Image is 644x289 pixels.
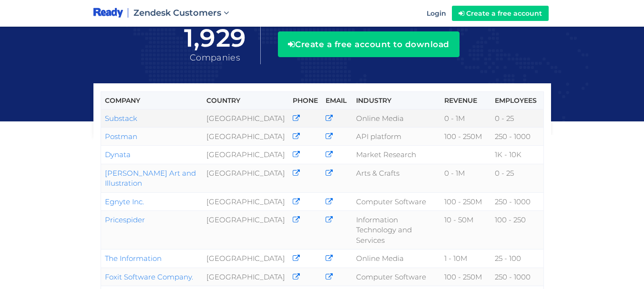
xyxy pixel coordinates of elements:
td: 100 - 250 [491,211,543,249]
td: Arts & Crafts [352,164,441,192]
td: 250 - 1000 [491,268,543,286]
td: 0 - 25 [491,164,543,192]
span: Companies [190,52,240,63]
span: Login [427,9,446,18]
td: [GEOGRAPHIC_DATA] [203,109,289,127]
td: 0 - 25 [491,109,543,127]
td: 250 - 1000 [491,192,543,210]
th: Country [203,91,289,109]
a: [PERSON_NAME] Art and Illustration [105,169,196,188]
td: [GEOGRAPHIC_DATA] [203,268,289,286]
td: [GEOGRAPHIC_DATA] [203,211,289,249]
span: Zendesk Customers [133,8,221,18]
td: API platform [352,127,441,145]
button: Create a free account to download [278,31,460,57]
th: Phone [289,91,322,109]
a: Login [421,1,452,25]
img: logo [93,7,123,19]
span: 1,929 [184,24,246,52]
td: [GEOGRAPHIC_DATA] [203,146,289,164]
td: 250 - 1000 [491,127,543,145]
a: Create a free account [452,6,549,21]
td: 10 - 50M [440,211,491,249]
td: 100 - 250M [440,192,491,210]
td: 0 - 1M [440,109,491,127]
th: Email [322,91,352,109]
td: 100 - 250M [440,127,491,145]
a: The Information [105,254,162,263]
td: 25 - 100 [491,249,543,268]
a: Egnyte Inc. [105,197,144,206]
td: Online Media [352,109,441,127]
a: Substack [105,114,137,123]
td: [GEOGRAPHIC_DATA] [203,164,289,192]
td: 1K - 10K [491,146,543,164]
a: Foxit Software Company. [105,272,193,281]
th: Company [101,91,203,109]
td: 0 - 1M [440,164,491,192]
td: 1 - 10M [440,249,491,268]
a: Dynata [105,150,131,159]
td: 100 - 250M [440,268,491,286]
th: Industry [352,91,441,109]
td: [GEOGRAPHIC_DATA] [203,249,289,268]
td: [GEOGRAPHIC_DATA] [203,192,289,210]
td: Online Media [352,249,441,268]
td: Information Technology and Services [352,211,441,249]
td: [GEOGRAPHIC_DATA] [203,127,289,145]
a: Pricespider [105,215,145,224]
td: Market Research [352,146,441,164]
th: Revenue [440,91,491,109]
th: Employees [491,91,543,109]
td: Computer Software [352,192,441,210]
a: Postman [105,132,137,141]
td: Computer Software [352,268,441,286]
